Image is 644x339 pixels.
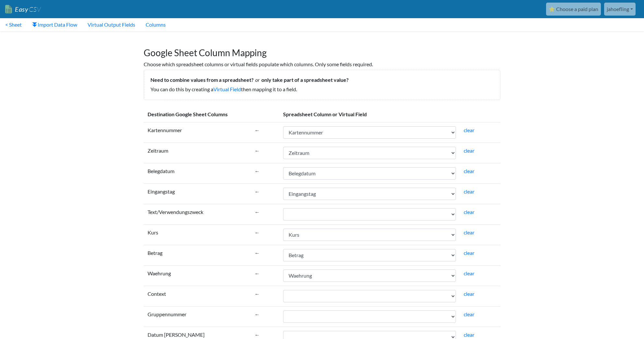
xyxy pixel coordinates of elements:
td: ← [251,163,279,183]
th: Destination Google Sheet Columns [144,107,251,122]
h1: Google Sheet Column Mapping [144,41,500,58]
a: clear [464,332,474,338]
td: ← [251,183,279,204]
h5: Need to combine values from a spreadsheet? only take part of a spreadsheet value? [150,77,494,83]
a: clear [464,168,474,174]
a: clear [464,209,474,215]
label: Eingangstag [148,188,175,195]
a: EasyCSV [5,3,41,16]
a: Virtual Output Fields [82,18,140,31]
label: Gruppennummer [148,310,186,318]
label: Text/Verwendungszweck [148,208,203,216]
a: jahoefling [604,3,636,16]
a: clear [464,250,474,256]
a: clear [464,270,474,276]
span: CSV [28,5,41,13]
td: ← [251,224,279,245]
a: clear [464,291,474,297]
td: ← [251,265,279,286]
a: clear [464,311,474,317]
label: Context [148,290,166,298]
label: Datum [PERSON_NAME] [148,331,205,339]
label: Kurs [148,229,158,236]
label: Zeitraum [148,147,168,155]
p: You can do this by creating a then mapping it to a field. [150,85,494,93]
th: Spreadsheet Column or Virtual Field [279,107,500,122]
label: Kartennummer [148,126,182,134]
td: ← [251,204,279,224]
a: clear [464,188,474,195]
a: Import Data Flow [27,18,82,31]
a: clear [464,229,474,235]
h6: Choose which spreadsheet columns or virtual fields populate which columns. Only some fields requi... [144,61,500,67]
td: ← [251,286,279,306]
i: or [254,77,261,83]
td: ← [251,143,279,163]
a: clear [464,127,474,133]
a: clear [464,147,474,154]
label: Betrag [148,249,162,257]
label: Belegdatum [148,167,174,175]
td: ← [251,245,279,265]
td: ← [251,122,279,143]
label: Waehrung [148,270,171,277]
a: Columns [140,18,171,31]
a: ⭐ Choose a paid plan [546,3,601,16]
a: Virtual Field [213,86,241,92]
td: ← [251,306,279,327]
